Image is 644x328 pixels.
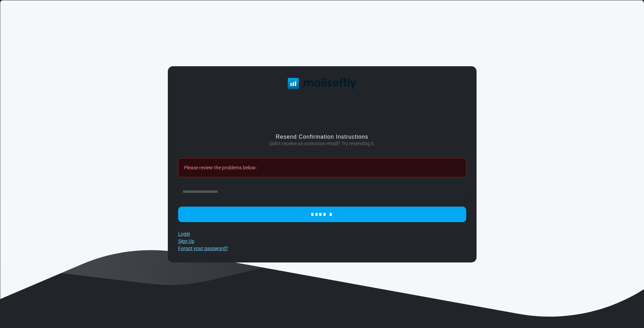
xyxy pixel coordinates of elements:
[178,238,194,244] a: Sign Up
[178,231,190,237] a: Login
[288,78,357,89] img: Mailsoftly
[178,133,466,140] h3: Resend Confirmation Instructions
[178,246,228,251] a: Forgot your password?
[178,158,466,177] div: Please review the problems below:
[178,140,466,147] p: Didn't receive an activation email? Try resending it.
